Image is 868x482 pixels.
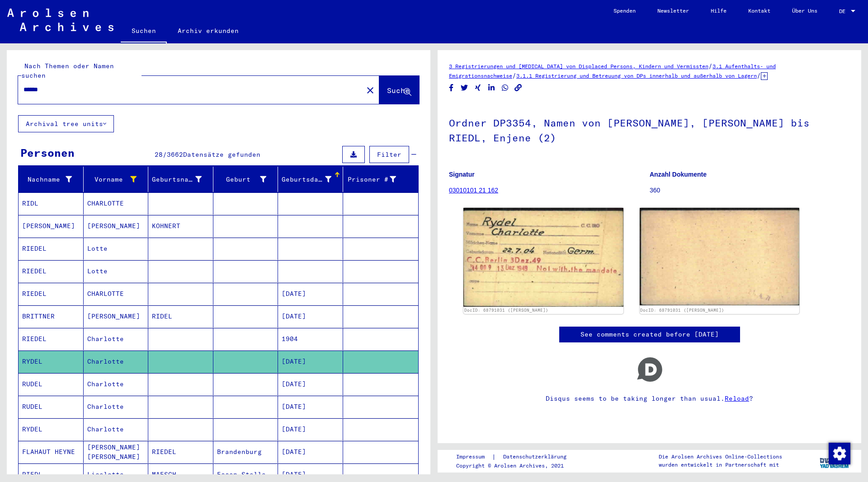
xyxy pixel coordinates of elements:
mat-header-cell: Geburtsname [148,167,213,192]
span: 3662 [167,150,183,159]
button: Suche [379,76,419,104]
mat-cell: RUDEL [19,396,84,418]
img: 001.jpg [463,208,623,306]
mat-cell: FLAHAUT HEYNE [19,441,84,463]
img: Arolsen_neg.svg [7,9,113,31]
a: Impressum [456,452,492,462]
h1: Ordner DP3354, Namen von [PERSON_NAME], [PERSON_NAME] bis RIEDL, Enjene (2) [449,102,850,157]
mat-header-cell: Nachname [19,167,84,192]
div: Vorname [87,175,137,184]
button: Share on LinkedIn [487,82,496,94]
span: Filter [377,150,401,159]
button: Share on Facebook [447,82,456,94]
div: Nachname [22,172,83,187]
mat-cell: RIDEL [148,305,213,328]
img: Zustimmung ändern [829,443,850,464]
mat-cell: [DATE] [278,283,343,305]
mat-cell: [DATE] [278,351,343,373]
mat-cell: [PERSON_NAME] [19,215,84,237]
mat-cell: BRITTNER [19,305,84,328]
mat-header-cell: Prisoner # [343,167,419,192]
mat-cell: RIEDEL [19,238,84,260]
p: 360 [650,186,850,195]
mat-cell: RYDEL [19,418,84,440]
a: 3 Registrierungen und [MEDICAL_DATA] von Displaced Persons, Kindern und Vermissten [449,63,708,70]
span: Suche [387,86,410,95]
div: Nachname [22,175,72,184]
mat-cell: Lotte [84,238,149,260]
div: Prisoner # [347,175,396,184]
mat-cell: CHARLOTTE [84,283,149,305]
p: Disqus seems to be taking longer than usual. ? [449,394,850,403]
button: Filter [369,146,409,163]
span: / [708,62,712,70]
span: / [512,71,516,80]
mat-header-cell: Vorname [84,167,149,192]
b: Signatur [449,171,475,178]
mat-cell: Charlotte [84,396,149,418]
div: Geburtsname [152,172,213,187]
button: Share on Twitter [460,82,469,94]
mat-cell: RIDL [19,192,84,215]
div: Vorname [87,172,148,187]
button: Share on WhatsApp [500,82,510,94]
mat-cell: [PERSON_NAME] [84,305,149,328]
div: | [456,452,577,462]
mat-cell: RIEDEL [148,441,213,463]
a: See comments created before [DATE] [580,330,719,339]
mat-cell: Charlotte [84,351,149,373]
button: Archival tree units [18,115,114,132]
div: Geburtsname [152,175,202,184]
mat-cell: [DATE] [278,373,343,395]
a: DocID: 68791031 ([PERSON_NAME]) [464,308,548,313]
div: Personen [20,145,75,161]
span: DE [839,8,849,14]
a: 03010101 21 162 [449,187,498,194]
mat-cell: RIEDEL [19,260,84,282]
span: 28 [155,150,163,159]
div: Geburtsdatum [282,172,343,187]
mat-cell: 1904 [278,328,343,350]
mat-cell: RIEDEL [19,328,84,350]
mat-cell: RIEDEL [19,283,84,305]
mat-icon: close [365,85,376,96]
a: DocID: 68791031 ([PERSON_NAME]) [640,308,724,313]
span: / [757,71,761,80]
mat-cell: Charlotte [84,328,149,350]
mat-cell: [DATE] [278,418,343,440]
span: / [163,150,167,159]
button: Clear [361,81,379,99]
mat-cell: Charlotte [84,373,149,395]
mat-header-cell: Geburt‏ [213,167,278,192]
a: Datenschutzerklärung [496,452,577,462]
p: wurden entwickelt in Partnerschaft mit [659,461,782,469]
a: Reload [725,394,749,402]
mat-cell: [DATE] [278,441,343,463]
img: yv_logo.png [818,449,852,472]
div: Geburtsdatum [282,175,331,184]
mat-cell: Brandenburg [213,441,278,463]
div: Prisoner # [347,172,408,187]
span: Datensätze gefunden [183,150,260,159]
mat-cell: RUDEL [19,373,84,395]
mat-cell: [PERSON_NAME] [84,215,149,237]
p: Die Arolsen Archives Online-Collections [659,453,782,461]
div: Geburt‏ [217,172,278,187]
b: Anzahl Dokumente [650,171,707,178]
mat-cell: [DATE] [278,396,343,418]
mat-label: Nach Themen oder Namen suchen [21,62,114,80]
mat-cell: RYDEL [19,351,84,373]
mat-cell: CHARLOTTE [84,192,149,215]
mat-cell: [PERSON_NAME] [PERSON_NAME] [84,441,149,463]
img: 002.jpg [640,208,800,305]
p: Copyright © Arolsen Archives, 2021 [456,462,577,470]
mat-cell: [DATE] [278,305,343,328]
button: Copy link [514,82,523,94]
mat-cell: KOHNERT [148,215,213,237]
mat-header-cell: Geburtsdatum [278,167,343,192]
a: 3.1.1 Registrierung und Betreuung von DPs innerhalb und außerhalb von Lagern [516,72,757,79]
a: Suchen [121,20,167,43]
div: Geburt‏ [217,175,267,184]
mat-cell: Charlotte [84,418,149,440]
a: Archiv erkunden [167,20,250,42]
